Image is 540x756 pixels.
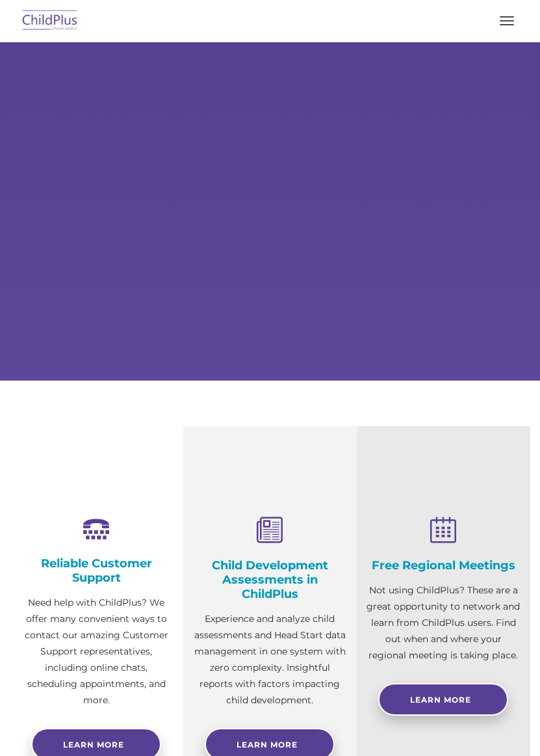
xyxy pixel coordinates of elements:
p: Need help with ChildPlus? We offer many convenient ways to contact our amazing Customer Support r... [19,595,174,709]
span: Learn More [410,695,471,705]
img: ChildPlus by Procare Solutions [19,6,81,36]
h4: Free Regional Meetings [366,558,521,573]
h4: Child Development Assessments in ChildPlus [193,558,347,601]
p: Experience and analyze child assessments and Head Start data management in one system with zero c... [193,611,347,709]
h4: Reliable Customer Support [19,556,174,585]
span: Learn More [237,740,298,749]
a: Learn More [378,683,508,716]
p: Not using ChildPlus? These are a great opportunity to network and learn from ChildPlus users. Fin... [366,582,521,664]
span: Learn more [63,740,124,749]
